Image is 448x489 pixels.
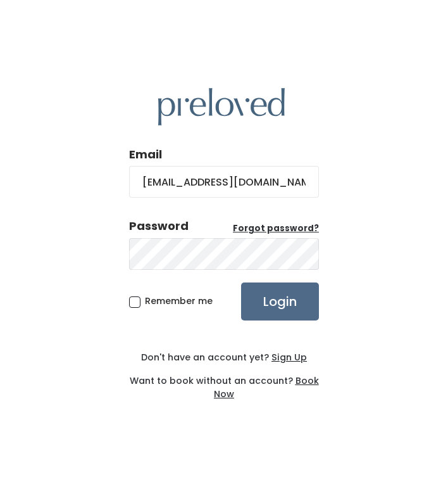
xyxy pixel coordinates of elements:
a: Forgot password? [233,222,319,235]
span: Remember me [145,295,213,307]
img: preloved logo [158,88,285,125]
a: Sign Up [269,351,307,364]
input: Login [241,283,319,321]
div: Don't have an account yet? [129,351,319,364]
div: Password [129,218,189,234]
label: Email [129,146,162,163]
a: Book Now [214,374,319,400]
u: Sign Up [271,351,307,364]
div: Want to book without an account? [129,364,319,401]
u: Forgot password? [233,222,319,234]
